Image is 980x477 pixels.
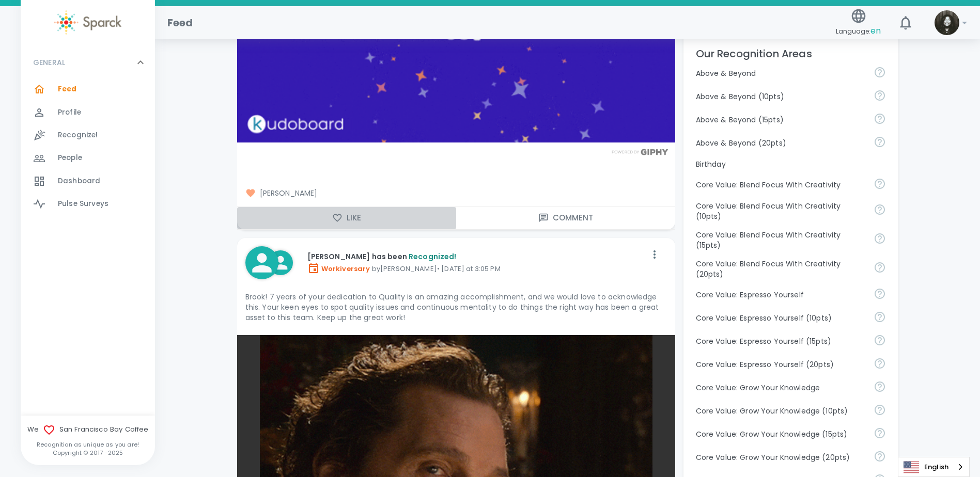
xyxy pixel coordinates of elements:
svg: For going above and beyond! [874,136,886,148]
svg: Achieve goals today and innovate for tomorrow [874,261,886,274]
svg: Share your voice and your ideas [874,288,886,300]
a: People [21,147,155,169]
span: Feed [58,84,77,94]
svg: Share your voice and your ideas [874,311,886,323]
p: [PERSON_NAME] has been [307,251,646,262]
p: Core Value: Blend Focus With Creativity (20pts) [696,259,865,279]
div: GENERAL [21,47,155,78]
p: Core Value: Blend Focus With Creativity (10pts) [696,201,865,221]
svg: For going above and beyond! [874,89,886,102]
p: Recognition as unique as you are! [21,440,155,449]
svg: For going above and beyond! [874,113,886,125]
button: Like [237,207,456,229]
a: Dashboard [21,170,155,193]
svg: Follow your curiosity and learn together [874,427,886,439]
svg: Share your voice and your ideas [874,334,886,346]
a: Feed [21,78,155,101]
span: Recognized! [409,251,457,262]
a: English [898,457,969,476]
div: Language [898,457,970,477]
p: Core Value: Grow Your Knowledge [696,383,865,393]
svg: Follow your curiosity and learn together [874,450,886,463]
div: GENERAL [21,78,155,219]
svg: Achieve goals today and innovate for tomorrow [874,232,886,245]
span: Recognize! [58,130,98,140]
p: Copyright © 2017 - 2025 [21,449,155,457]
p: Core Value: Espresso Yourself (15pts) [696,336,865,346]
p: Brook! 7 years of your dedication to Quality is an amazing accomplishment, and we would love to a... [245,292,667,323]
svg: Follow your curiosity and learn together [874,404,886,416]
p: Core Value: Blend Focus With Creativity [696,180,865,190]
a: Profile [21,101,155,124]
p: Core Value: Grow Your Knowledge (15pts) [696,429,865,439]
p: Our Recognition Areas [696,45,886,62]
p: Core Value: Blend Focus With Creativity (15pts) [696,230,865,250]
a: Pulse Surveys [21,193,155,215]
img: Picture of Angel [935,10,959,35]
span: [PERSON_NAME] [245,188,667,198]
svg: Achieve goals today and innovate for tomorrow [874,203,886,216]
p: Core Value: Espresso Yourself [696,290,865,300]
p: Core Value: Espresso Yourself (20pts) [696,359,865,370]
a: Recognize! [21,124,155,147]
p: by [PERSON_NAME] • [DATE] at 3:05 PM [307,262,646,274]
span: Workiversary [307,264,370,274]
svg: Share your voice and your ideas [874,357,886,370]
span: en [870,25,881,37]
p: Above & Beyond (20pts) [696,138,865,148]
span: Profile [58,107,81,118]
svg: For going above and beyond! [874,66,886,78]
svg: Achieve goals today and innovate for tomorrow [874,178,886,190]
p: Core Value: Grow Your Knowledge (20pts) [696,452,865,463]
button: Language:en [832,5,885,41]
p: Birthday [696,159,886,169]
img: Sparck logo [54,10,121,35]
p: Above & Beyond [696,68,865,78]
span: We San Francisco Bay Coffee [21,424,155,436]
span: Pulse Surveys [58,199,108,209]
span: People [58,153,82,163]
p: Core Value: Grow Your Knowledge (10pts) [696,406,865,416]
a: Sparck logo [21,10,155,35]
p: Core Value: Espresso Yourself (10pts) [696,313,865,323]
h1: Feed [167,14,193,31]
p: Above & Beyond (15pts) [696,115,865,125]
p: Above & Beyond (10pts) [696,91,865,102]
span: Language: [836,24,881,38]
img: Powered by GIPHY [609,149,671,155]
button: Comment [456,207,675,229]
span: Dashboard [58,176,100,186]
aside: Language selected: English [898,457,970,477]
p: GENERAL [33,57,65,68]
svg: Follow your curiosity and learn together [874,380,886,393]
